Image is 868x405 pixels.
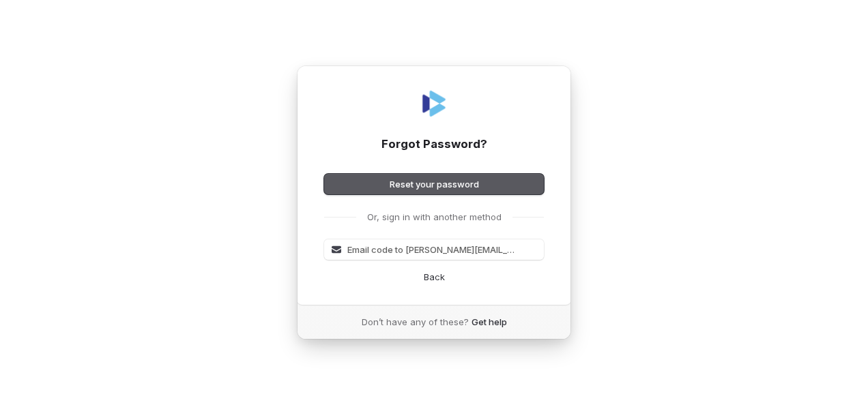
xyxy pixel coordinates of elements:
h1: Forgot Password? [324,136,544,153]
a: Get help [472,316,507,328]
button: Email code to [PERSON_NAME][EMAIL_ADDRESS][PERSON_NAME][DOMAIN_NAME] [324,239,544,260]
span: Don’t have any of these? [362,316,469,328]
button: Reset your password [324,174,544,194]
img: Coverbase [418,87,450,120]
a: Back [424,271,445,283]
span: Email code to [PERSON_NAME][EMAIL_ADDRESS][PERSON_NAME][DOMAIN_NAME] [347,243,519,256]
p: Or, sign in with another method [367,211,502,223]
